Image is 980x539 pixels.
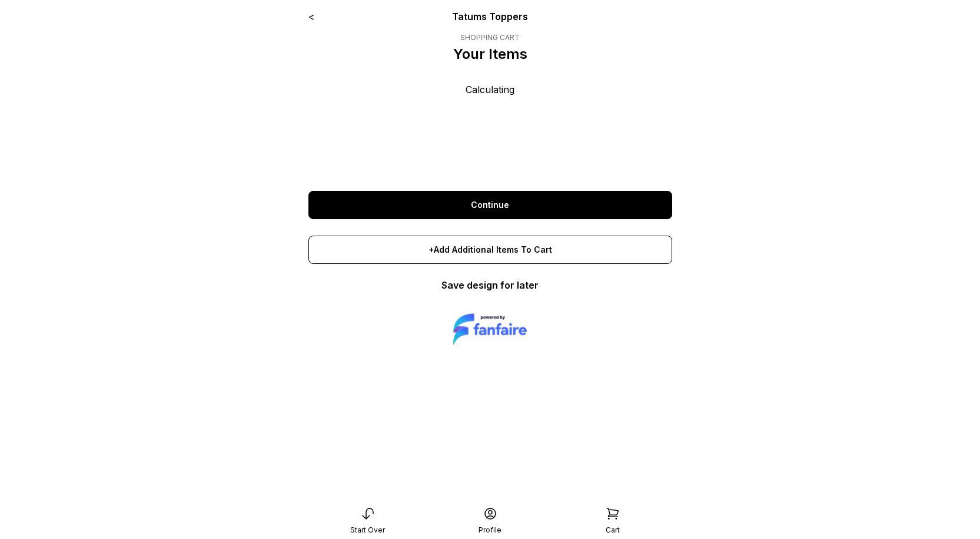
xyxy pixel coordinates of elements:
[350,525,385,535] div: Start Over
[453,45,527,64] p: Your Items
[381,9,599,24] div: Tatums Toppers
[308,82,672,177] div: Calculating
[479,525,501,535] div: Profile
[606,525,620,535] div: Cart
[441,279,539,291] a: Save design for later
[308,191,672,219] a: Continue
[308,11,314,22] a: <
[453,33,527,42] div: SHOPPING CART
[308,236,672,264] div: +Add Additional Items To Cart
[453,311,527,347] img: logo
